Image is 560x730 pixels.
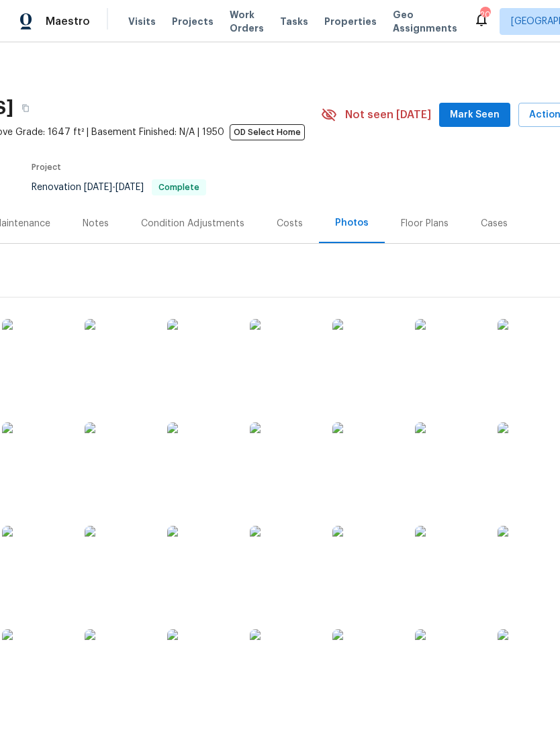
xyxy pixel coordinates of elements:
span: Not seen [DATE] [345,108,431,122]
button: Copy Address [13,96,38,120]
span: Renovation [32,183,206,192]
span: Visits [128,15,156,28]
span: [DATE] [84,183,112,192]
div: Cases [481,217,508,230]
span: Geo Assignments [393,8,457,35]
div: Photos [335,216,369,230]
span: [DATE] [115,183,144,192]
span: Tasks [280,17,308,26]
button: Mark Seen [439,103,510,128]
span: Project [32,163,61,171]
span: Mark Seen [450,107,500,124]
span: Work Orders [230,8,264,35]
div: Notes [83,217,109,230]
span: Projects [172,15,214,28]
div: Condition Adjustments [141,217,244,230]
div: 20 [480,8,489,21]
span: Complete [153,183,205,191]
div: Floor Plans [401,217,449,230]
span: OD Select Home [230,124,305,140]
div: Costs [277,217,303,230]
span: - [84,183,144,192]
span: Properties [324,15,377,28]
span: Maestro [46,15,90,28]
